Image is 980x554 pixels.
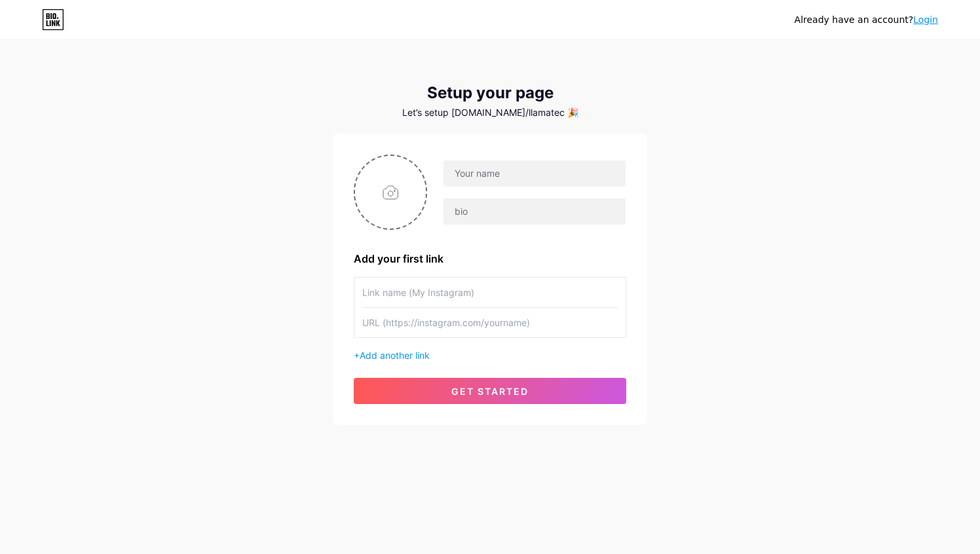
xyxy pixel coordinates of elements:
div: Setup your page [333,84,647,102]
input: bio [443,198,626,225]
input: Your name [443,160,626,187]
div: + [354,348,626,362]
a: Login [913,14,938,25]
span: Add another link [360,350,430,361]
button: get started [354,378,626,404]
div: Add your first link [354,251,626,267]
input: Link name (My Instagram) [362,278,618,307]
span: get started [451,386,529,397]
input: URL (https://instagram.com/yourname) [362,308,618,337]
div: Let’s setup [DOMAIN_NAME]/llamatec 🎉 [333,107,647,118]
div: Already have an account? [795,13,938,27]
